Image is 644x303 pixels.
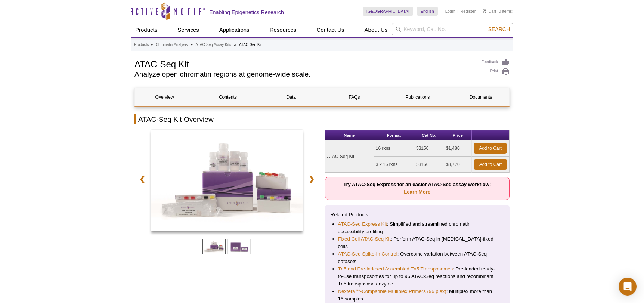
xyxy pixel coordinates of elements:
a: Contact Us [312,23,349,37]
div: Open Intercom Messenger [619,278,637,296]
a: Tn5 and Pre-indexed Assembled Tn5 Transposomes [338,265,453,273]
a: Products [134,41,149,48]
a: Feedback [482,58,510,66]
td: $3,770 [444,157,472,173]
a: Publications [388,88,447,106]
a: Cart [483,9,496,14]
a: Contents [198,88,257,106]
a: Fixed Cell ATAC-Seq Kit [338,235,391,243]
li: » [151,43,153,47]
a: Services [173,23,204,37]
a: Products [131,23,162,37]
a: ATAC-Seq Spike-In Control [338,250,397,258]
button: Search [486,26,512,33]
a: Register [460,9,476,14]
td: 3 x 16 rxns [374,157,414,173]
h2: ATAC-Seq Kit Overview [134,114,510,124]
td: 16 rxns [374,140,414,157]
input: Keyword, Cat. No. [392,23,513,35]
a: FAQs [325,88,384,106]
a: English [417,7,438,16]
a: Add to Cart [474,143,507,154]
a: ❮ [134,170,151,188]
th: Cat No. [414,130,444,140]
li: : Pre-loaded ready-to-use transposomes for up to 96 ATAC-Seq reactions and recombinant Tn5 transp... [338,265,497,288]
li: : Perform ATAC-Seq in [MEDICAL_DATA]-fixed cells [338,235,497,250]
h1: ATAC-Seq Kit [134,58,474,69]
p: Related Products: [331,211,504,219]
a: Data [261,88,321,106]
a: ATAC-Seq Express Kit [338,220,387,228]
a: Login [445,9,455,14]
a: Nextera™-Compatible Multiplex Primers (96 plex) [338,288,446,295]
td: 53150 [414,140,444,157]
li: : Overcome variation between ATAC-Seq datasets [338,250,497,265]
li: ATAC-Seq Kit [239,43,262,47]
li: : Multiplex more than 16 samples [338,288,497,303]
th: Format [374,130,414,140]
th: Price [444,130,472,140]
a: ATAC-Seq Kit [151,130,303,233]
a: ATAC-Seq Assay Kits [196,41,231,48]
a: Resources [265,23,301,37]
li: | [457,7,458,16]
img: ATAC-Seq Kit [151,130,303,231]
li: » [234,43,236,47]
a: Learn More [404,189,430,195]
a: Chromatin Analysis [156,41,188,48]
span: Search [488,26,510,32]
img: Your Cart [483,9,486,13]
td: $1,480 [444,140,472,157]
h2: Analyze open chromatin regions at genome-wide scale. [134,71,474,78]
strong: Try ATAC-Seq Express for an easier ATAC-Seq assay workflow: [343,182,491,195]
a: Print [482,68,510,76]
a: Add to Cart [474,159,507,170]
li: : Simplified and streamlined chromatin accessibility profiling [338,220,497,235]
a: About Us [360,23,392,37]
a: Overview [135,88,194,106]
td: 53156 [414,157,444,173]
a: Documents [451,88,511,106]
td: ATAC-Seq Kit [325,140,374,173]
a: [GEOGRAPHIC_DATA] [363,7,413,16]
a: ❯ [303,170,319,188]
th: Name [325,130,374,140]
li: (0 items) [483,7,513,16]
a: Applications [215,23,254,37]
h2: Enabling Epigenetics Research [209,9,284,16]
li: » [191,43,193,47]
